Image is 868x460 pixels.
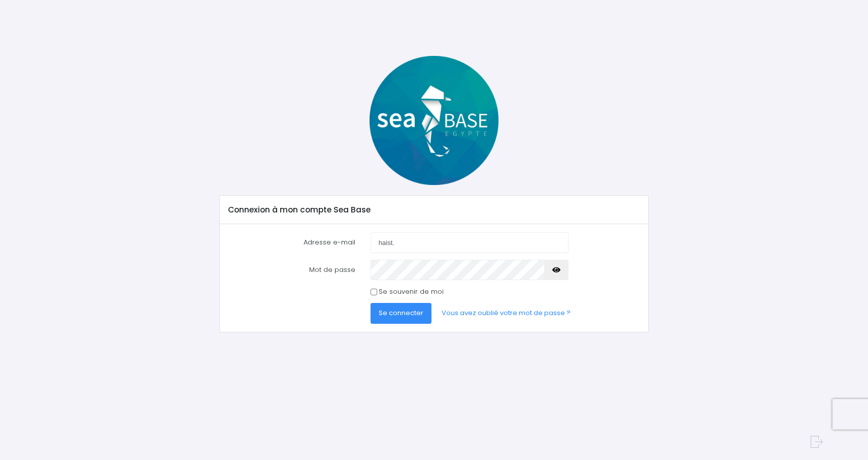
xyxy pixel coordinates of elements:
label: Mot de passe [221,260,363,280]
button: Se connecter [371,303,431,323]
label: Adresse e-mail [221,232,363,253]
label: Se souvenir de moi [379,287,444,297]
span: Se connecter [379,308,423,318]
a: Vous avez oublié votre mot de passe ? [433,303,579,323]
div: Connexion à mon compte Sea Base [220,196,648,224]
